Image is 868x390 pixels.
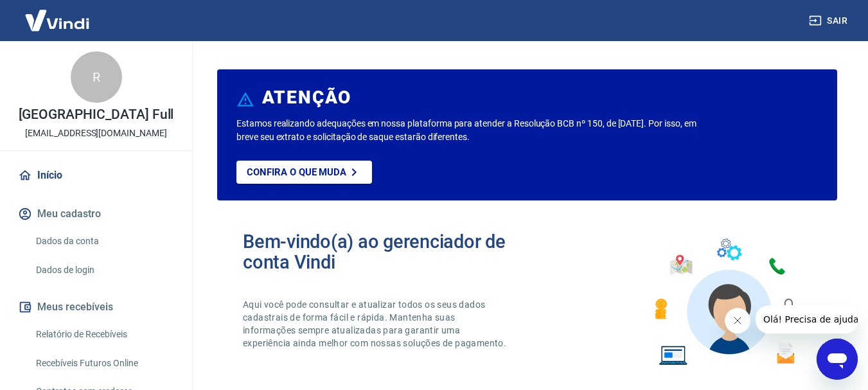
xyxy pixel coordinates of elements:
iframe: Fechar mensagem [725,308,750,333]
a: Recebíveis Futuros Online [31,350,177,377]
a: Dados da conta [31,228,177,254]
button: Sair [806,9,853,33]
h2: Bem-vindo(a) ao gerenciador de conta Vindi [243,231,527,272]
p: [GEOGRAPHIC_DATA] Full [19,108,174,121]
p: Confira o que muda [247,166,346,178]
img: Vindi [15,1,99,40]
span: Olá! Precisa de ajuda? [8,9,108,19]
a: Dados de login [31,257,177,283]
button: Meu cadastro [15,200,177,228]
p: [EMAIL_ADDRESS][DOMAIN_NAME] [25,127,167,140]
a: Relatório de Recebíveis [31,321,177,348]
iframe: Mensagem da empresa [756,305,858,333]
h6: ATENÇÃO [262,91,351,104]
a: Início [15,161,177,190]
p: Estamos realizando adequações em nossa plataforma para atender a Resolução BCB nº 150, de [DATE].... [236,117,702,144]
p: Aqui você pode consultar e atualizar todos os seus dados cadastrais de forma fácil e rápida. Mant... [243,298,509,350]
iframe: Botão para abrir a janela de mensagens [817,339,858,380]
button: Meus recebíveis [15,293,177,321]
a: Confira o que muda [236,161,372,184]
img: Imagem de um avatar masculino com diversos icones exemplificando as funcionalidades do gerenciado... [643,231,811,373]
div: R [71,51,122,103]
